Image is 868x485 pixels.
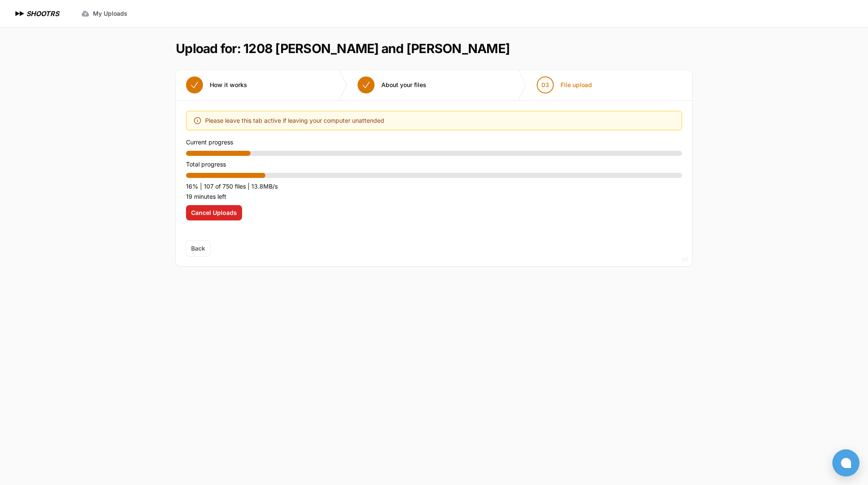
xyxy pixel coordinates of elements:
[14,8,59,19] a: SHOOTRS SHOOTRS
[186,205,242,220] button: Cancel Uploads
[527,70,602,100] button: 03 File upload
[26,8,59,19] h1: SHOOTRS
[93,9,127,18] span: My Uploads
[347,70,437,100] button: About your files
[186,137,682,147] p: Current progress
[176,41,510,56] h1: Upload for: 1208 [PERSON_NAME] and [PERSON_NAME]
[186,192,682,202] p: 19 minutes left
[381,81,426,89] span: About your files
[186,159,682,169] p: Total progress
[14,8,26,19] img: SHOOTRS
[561,81,592,89] span: File upload
[186,181,682,192] p: 16% | 107 of 750 files | 13.8MB/s
[76,6,132,21] a: My Uploads
[832,449,860,477] button: Open chat window
[176,70,257,100] button: How it works
[191,209,237,217] span: Cancel Uploads
[682,254,688,264] div: v2
[205,116,384,126] span: Please leave this tab active if leaving your computer unattended
[541,81,549,89] span: 03
[210,81,247,89] span: How it works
